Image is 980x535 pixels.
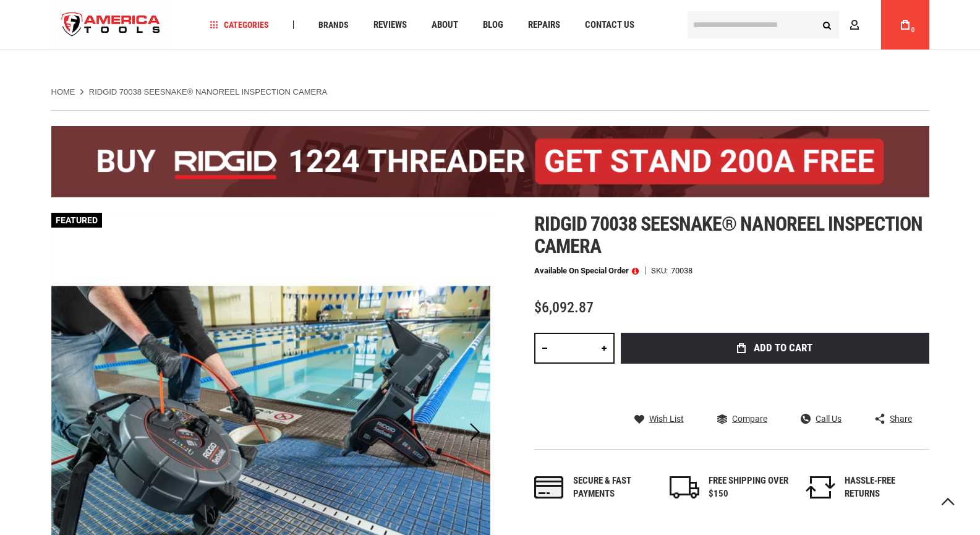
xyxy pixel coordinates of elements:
a: Compare [717,413,767,424]
iframe: Secure express checkout frame [618,367,932,403]
span: Compare [732,414,767,423]
img: payments [534,476,564,499]
span: Wish List [649,414,684,423]
p: Available on Special Order [534,267,639,275]
a: Repairs [522,17,566,33]
a: Call Us [801,413,842,424]
span: 0 [911,27,915,33]
div: 70038 [671,267,692,275]
strong: SKU [651,267,671,275]
span: About [432,20,458,30]
span: Reviews [373,20,407,30]
img: BOGO: Buy the RIDGID® 1224 Threader (26092), get the 92467 200A Stand FREE! [51,126,929,197]
span: Call Us [816,414,842,423]
span: Contact Us [585,20,634,30]
a: About [426,17,464,33]
span: Share [890,414,912,423]
span: Brands [318,20,349,29]
img: America Tools [51,2,171,48]
a: Brands [313,17,354,33]
a: Home [51,87,75,98]
a: Contact Us [579,17,640,33]
a: Reviews [368,17,412,33]
span: Categories [210,20,269,29]
button: Add to Cart [621,333,929,364]
div: FREE SHIPPING OVER $150 [709,474,789,501]
span: Blog [483,20,503,30]
span: Repairs [528,20,560,30]
a: Categories [204,17,275,33]
span: $6,092.87 [534,299,594,316]
span: Add to Cart [754,343,812,353]
button: Search [816,13,839,36]
div: HASSLE-FREE RETURNS [845,474,925,501]
img: shipping [670,476,699,499]
span: Ridgid 70038 seesnake® nanoreel inspection camera [534,212,923,258]
div: Secure & fast payments [573,474,654,501]
strong: RIDGID 70038 SEESNAKE® NANOREEL INSPECTION CAMERA [89,87,327,96]
a: Blog [477,17,509,33]
a: Wish List [634,413,684,424]
img: returns [806,476,835,499]
a: store logo [51,2,171,48]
